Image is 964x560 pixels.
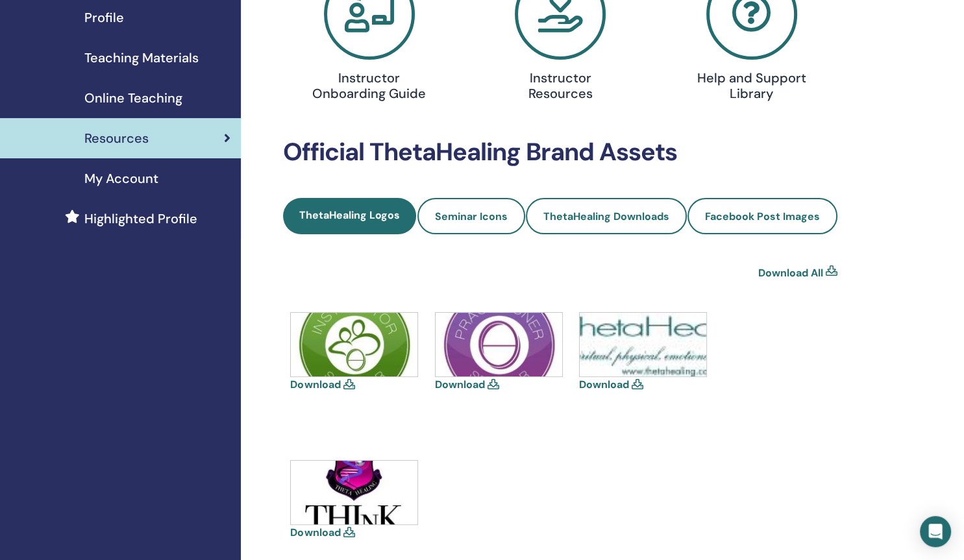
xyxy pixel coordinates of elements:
span: ThetaHealing Downloads [543,210,669,223]
h4: Instructor Resources [499,70,621,101]
a: Download [435,378,485,391]
h4: Help and Support Library [690,70,813,101]
span: Resources [84,128,149,148]
span: Online Teaching [84,88,182,108]
a: Facebook Post Images [687,198,837,234]
span: Teaching Materials [84,48,199,67]
div: Open Intercom Messenger [920,516,951,547]
span: ThetaHealing Logos [299,208,400,222]
span: Highlighted Profile [84,209,197,228]
a: Download [290,526,340,539]
span: Facebook Post Images [705,210,820,223]
a: ThetaHealing Downloads [526,198,687,234]
a: Seminar Icons [417,198,525,234]
img: icons-practitioner.jpg [436,313,562,376]
img: think-shield.jpg [291,461,417,524]
h4: Instructor Onboarding Guide [308,70,430,101]
h2: Official ThetaHealing Brand Assets [283,138,837,167]
img: thetahealing-logo-a-copy.jpg [580,313,706,376]
a: Download [579,378,629,391]
img: icons-instructor.jpg [291,313,417,376]
a: Download All [758,265,823,281]
span: Seminar Icons [435,210,508,223]
a: ThetaHealing Logos [283,198,416,234]
span: My Account [84,169,158,188]
a: Download [290,378,340,391]
span: Profile [84,8,124,27]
